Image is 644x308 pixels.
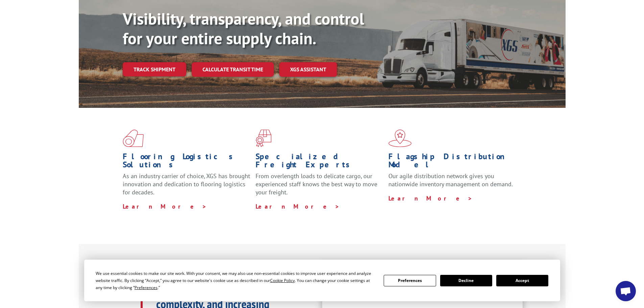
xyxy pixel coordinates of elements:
img: xgs-icon-total-supply-chain-intelligence-red [123,129,144,147]
span: Our agile distribution network gives you nationwide inventory management on demand. [388,172,513,188]
button: Decline [440,275,492,286]
a: Learn More > [388,194,473,202]
div: We use essential cookies to make our site work. With your consent, we may also use non-essential ... [96,270,376,291]
a: Learn More > [256,203,340,210]
b: Visibility, transparency, and control for your entire supply chain. [123,8,364,49]
h1: Specialized Freight Experts [256,152,383,172]
img: xgs-icon-focused-on-flooring-red [256,129,271,147]
a: Calculate transit time [192,62,274,77]
span: Cookie Policy [270,278,295,283]
h1: Flagship Distribution Model [388,152,516,172]
span: As an industry carrier of choice, XGS has brought innovation and dedication to flooring logistics... [123,172,250,196]
div: Open chat [616,281,636,301]
h1: Flooring Logistics Solutions [123,152,251,172]
a: Track shipment [123,62,186,76]
p: From overlength loads to delicate cargo, our experienced staff knows the best way to move your fr... [256,172,383,202]
a: Learn More > [123,203,207,210]
a: XGS ASSISTANT [279,62,337,77]
div: Cookie Consent Prompt [84,260,560,301]
button: Preferences [384,275,436,286]
img: xgs-icon-flagship-distribution-model-red [388,129,412,147]
span: Preferences [135,285,158,290]
button: Accept [496,275,548,286]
